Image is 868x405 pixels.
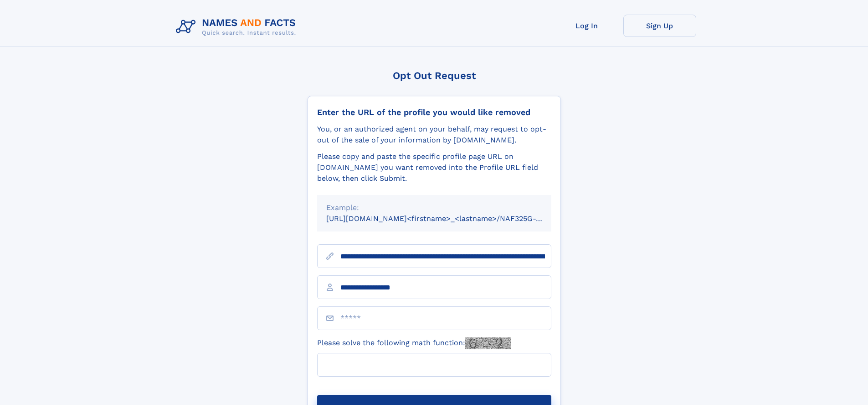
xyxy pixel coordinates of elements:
[308,70,561,81] div: Opt Out Request
[326,202,542,213] div: Example:
[317,337,511,349] label: Please solve the following math function:
[172,15,303,39] img: Logo Names and Facts
[317,124,551,146] div: You, or an authorized agent on your behalf, may request to opt-out of the sale of your informatio...
[317,151,551,184] div: Please copy and paste the specific profile page URL on [DOMAIN_NAME] you want removed into the Pr...
[326,214,569,223] small: [URL][DOMAIN_NAME]<firstname>_<lastname>/NAF325G-xxxxxxxx
[317,107,551,117] div: Enter the URL of the profile you would like removed
[623,15,696,37] a: Sign Up
[550,15,623,37] a: Log In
